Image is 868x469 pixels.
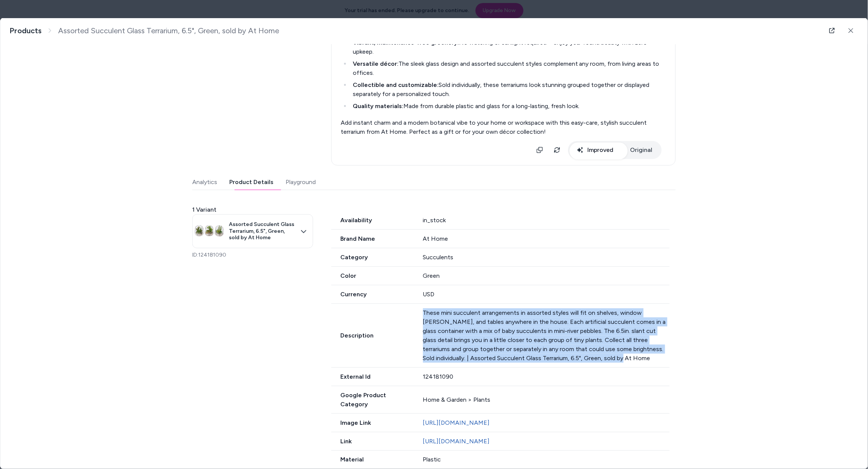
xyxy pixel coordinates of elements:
[286,175,316,190] button: Playground
[353,81,439,88] strong: Collectible and customizable:
[351,102,666,111] li: Made from durable plastic and glass for a long-lasting, fresh look.
[58,26,279,36] span: Assorted Succulent Glass Terrarium, 6.5", Green, sold by At Home
[423,308,670,363] p: These mini succulent arrangements in assorted styles will fit on shelves, window [PERSON_NAME], a...
[331,372,414,381] span: External Id
[423,216,670,225] div: in_stock
[570,142,621,158] button: Improved
[423,271,670,280] div: Green
[341,118,666,136] div: Add instant charm and a modern botanical vibe to your home or workspace with this easy-care, styl...
[423,372,670,381] div: 124181090
[423,253,670,262] div: Succulents
[423,438,490,445] a: [URL][DOMAIN_NAME]
[331,455,414,464] span: Material
[331,253,414,262] span: Category
[331,271,414,280] span: Color
[192,205,216,214] span: 1 Variant
[351,38,666,56] li: No watering or sunlight required—enjoy year-round beauty with zero upkeep.
[353,102,403,110] strong: Quality materials:
[194,216,224,246] img: assorted-succulent-glass-terrarium-6.5.jpg
[353,39,459,46] strong: Vibrant, maintenance-free greenery:
[331,234,414,243] span: Brand Name
[331,290,414,299] span: Currency
[353,60,398,67] strong: Versatile décor:
[351,80,666,99] li: Sold individually, these terrariums look stunning grouped together or displayed separately for a ...
[423,419,490,426] a: [URL][DOMAIN_NAME]
[423,455,670,464] div: Plastic
[9,26,279,36] nav: breadcrumb
[331,331,414,340] span: Description
[229,175,273,190] button: Product Details
[331,418,414,427] span: Image Link
[423,395,670,404] div: Home & Garden > Plants
[192,251,313,259] p: ID: 124181090
[331,216,414,225] span: Availability
[192,175,217,190] button: Analytics
[623,142,660,158] button: Original
[423,234,670,243] div: At Home
[351,59,666,77] li: The sleek glass design and assorted succulent styles complement any room, from living areas to of...
[9,26,42,36] a: Products
[192,214,313,248] button: Assorted Succulent Glass Terrarium, 6.5", Green, sold by At Home
[229,221,296,241] span: Assorted Succulent Glass Terrarium, 6.5", Green, sold by At Home
[331,391,414,409] span: Google Product Category
[423,290,670,299] div: USD
[331,437,414,446] span: Link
